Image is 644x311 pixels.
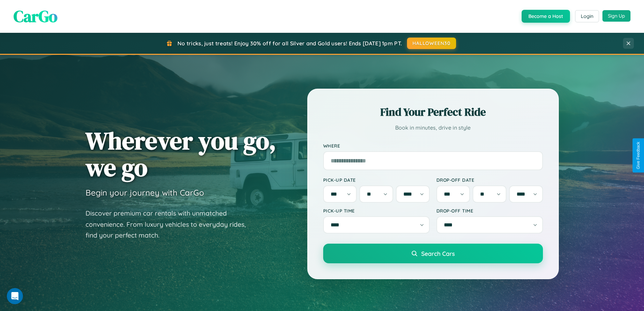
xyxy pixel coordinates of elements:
span: No tricks, just treats! Enjoy 30% off for all Silver and Gold users! Ends [DATE] 1pm PT. [177,40,402,47]
button: Become a Host [522,10,570,23]
button: Sign Up [602,10,630,22]
label: Pick-up Date [323,177,430,183]
label: Drop-off Date [436,177,543,183]
span: CarGo [14,5,57,27]
button: HALLOWEEN30 [407,38,456,49]
p: Book in minutes, drive in style [323,123,543,133]
label: Drop-off Time [436,208,543,214]
h3: Begin your journey with CarGo [86,187,204,198]
h1: Wherever you go, we go [86,127,276,181]
iframe: Intercom live chat [7,288,23,304]
span: Search Cars [421,250,455,257]
button: Search Cars [323,244,543,263]
label: Pick-up Time [323,208,430,214]
h2: Find Your Perfect Ride [323,105,543,119]
button: Login [575,10,599,22]
div: Give Feedback [636,142,641,169]
p: Discover premium car rentals with unmatched convenience. From luxury vehicles to everyday rides, ... [86,208,255,241]
label: Where [323,143,543,149]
